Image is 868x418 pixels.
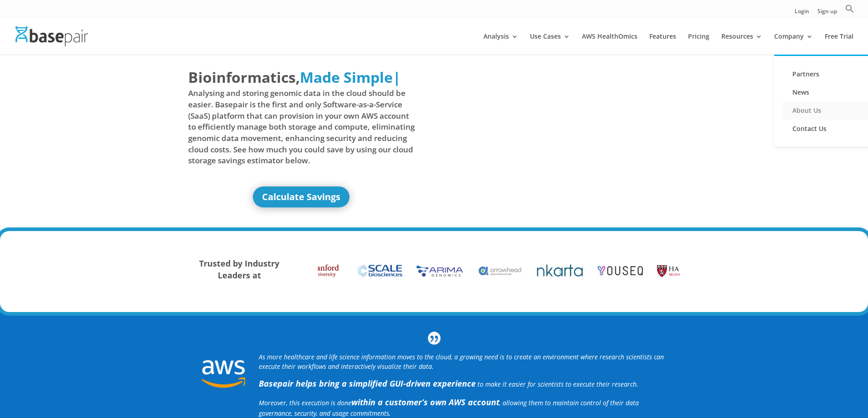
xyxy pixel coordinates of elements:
span: to make it easier for scientists to execute their research. [478,380,638,388]
span: Moreover, this execution is done , allowing them to maintain control of their data governance, se... [259,398,639,418]
span: | [393,67,401,87]
a: Sign up [817,9,837,18]
a: Search Icon Link [845,4,854,18]
a: Login [795,9,809,18]
a: Pricing [688,33,709,55]
strong: Trusted by Industry Leaders at [199,258,279,281]
strong: Basepair helps bring a simplified GUI-driven experience [259,378,476,389]
a: Calculate Savings [253,186,349,207]
a: Analysis [483,33,518,55]
a: Use Cases [530,33,570,55]
a: Features [649,33,676,55]
i: As more healthcare and life science information moves to the cloud, a growing need is to create a... [259,353,664,371]
b: within a customer’s own AWS account [351,397,499,408]
span: Bioinformatics, [188,67,300,88]
iframe: Basepair - NGS Analysis Simplified [441,67,668,194]
a: Resources [721,33,762,55]
a: Company [774,33,813,55]
svg: Search [845,4,854,13]
a: Free Trial [825,33,853,55]
a: AWS HealthOmics [582,33,637,55]
img: Basepair [15,26,88,46]
span: Analysing and storing genomic data in the cloud should be easier. Basepair is the first and only ... [188,88,415,166]
span: Made Simple [300,67,393,87]
iframe: Drift Widget Chat Controller [693,353,857,407]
